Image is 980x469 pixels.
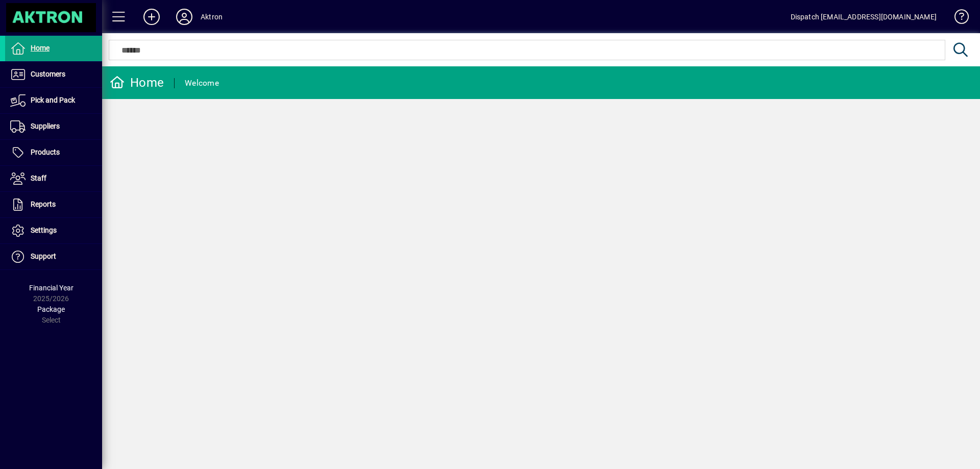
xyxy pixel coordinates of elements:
a: Staff [5,166,102,191]
span: Support [31,252,56,260]
span: Reports [31,200,56,208]
div: Home [110,75,164,91]
span: Suppliers [31,122,60,130]
button: Add [135,8,168,26]
a: Pick and Pack [5,88,102,113]
span: Package [37,305,65,313]
a: Settings [5,218,102,243]
a: Customers [5,62,102,87]
span: Products [31,148,60,156]
a: Reports [5,192,102,217]
div: Welcome [185,75,219,91]
span: Financial Year [29,284,73,292]
a: Support [5,244,102,269]
span: Settings [31,226,57,234]
span: Home [31,44,50,52]
button: Profile [168,8,201,26]
span: Pick and Pack [31,96,75,104]
span: Customers [31,70,65,78]
a: Suppliers [5,114,102,139]
div: Aktron [201,9,223,25]
span: Staff [31,174,46,182]
div: Dispatch [EMAIL_ADDRESS][DOMAIN_NAME] [791,9,937,25]
a: Knowledge Base [947,2,967,35]
a: Products [5,140,102,165]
